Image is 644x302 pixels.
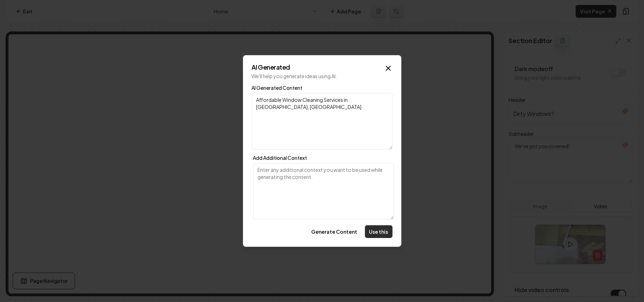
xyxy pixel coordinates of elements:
p: We'll help you generate ideas using AI. [252,72,393,80]
button: Use this [365,225,393,238]
button: Generate Content [307,225,362,238]
textarea: Affordable Window Cleaning Services in [GEOGRAPHIC_DATA], [GEOGRAPHIC_DATA] [252,93,393,150]
h2: AI Generated [252,64,393,70]
label: AI Generated Content [252,85,393,90]
label: Add Additional Context [253,155,394,160]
